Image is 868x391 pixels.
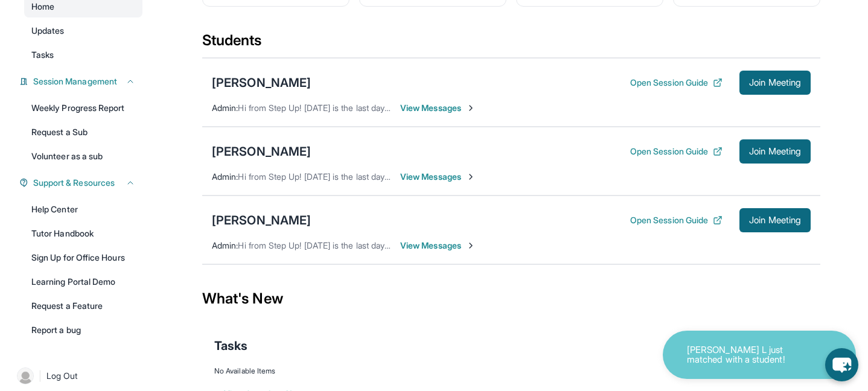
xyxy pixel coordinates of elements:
[466,241,476,250] img: Chevron-Right
[24,44,142,66] a: Tasks
[749,217,801,224] span: Join Meeting
[749,148,801,155] span: Join Meeting
[214,366,808,376] div: No Available Items
[31,49,54,61] span: Tasks
[630,145,723,157] button: Open Session Guide
[687,345,808,365] p: [PERSON_NAME] L just matched with a student!
[39,369,42,383] span: |
[33,177,115,189] span: Support & Resources
[28,75,135,87] button: Session Management
[400,240,476,252] span: View Messages
[24,319,142,341] a: Report a bug
[749,79,801,86] span: Join Meeting
[400,102,476,114] span: View Messages
[24,20,142,42] a: Updates
[212,103,238,113] span: Admin :
[31,25,65,37] span: Updates
[212,212,311,229] div: [PERSON_NAME]
[212,240,238,250] span: Admin :
[24,295,142,317] a: Request a Feature
[630,77,723,89] button: Open Session Guide
[31,1,54,13] span: Home
[24,271,142,293] a: Learning Portal Demo
[466,172,476,182] img: Chevron-Right
[466,103,476,113] img: Chevron-Right
[739,139,811,164] button: Join Meeting
[202,31,820,57] div: Students
[33,75,117,87] span: Session Management
[739,208,811,232] button: Join Meeting
[825,348,858,381] button: chat-button
[24,97,142,119] a: Weekly Progress Report
[12,363,142,389] a: |Log Out
[739,71,811,95] button: Join Meeting
[28,177,135,189] button: Support & Resources
[17,367,34,384] img: user-img
[400,171,476,183] span: View Messages
[24,121,142,143] a: Request a Sub
[24,247,142,269] a: Sign Up for Office Hours
[212,171,238,182] span: Admin :
[24,223,142,244] a: Tutor Handbook
[212,74,311,91] div: [PERSON_NAME]
[24,145,142,167] a: Volunteer as a sub
[214,337,247,354] span: Tasks
[630,214,723,226] button: Open Session Guide
[24,199,142,220] a: Help Center
[46,370,78,382] span: Log Out
[212,143,311,160] div: [PERSON_NAME]
[202,272,820,325] div: What's New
